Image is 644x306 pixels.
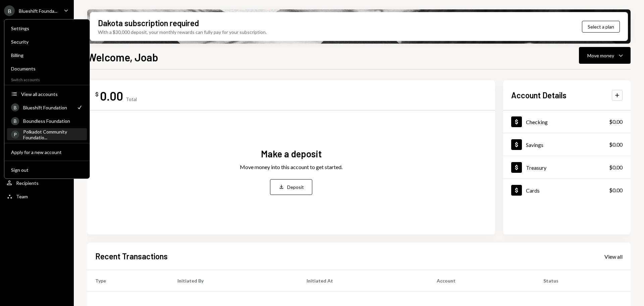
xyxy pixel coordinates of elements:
div: $0.00 [609,141,623,149]
button: Move money [579,47,631,64]
a: Cards$0.00 [503,179,631,201]
button: Deposit [270,179,312,195]
button: View all accounts [7,88,87,100]
div: $ [95,91,99,98]
th: Status [535,270,631,292]
button: Select a plan [582,21,620,33]
div: $0.00 [609,186,623,194]
a: Checking$0.00 [503,110,631,133]
th: Account [429,270,535,292]
div: Sign out [11,167,83,173]
a: Documents [7,62,87,74]
div: B [11,117,19,125]
a: Savings$0.00 [503,133,631,156]
div: Move money [587,52,614,59]
a: Team [4,190,70,202]
div: Documents [11,66,83,71]
h2: Account Details [511,90,567,101]
div: View all [604,253,623,260]
div: Savings [526,142,543,148]
th: Initiated By [169,270,299,292]
div: With a $30,000 deposit, your monthly rewards can fully pay for your subscription. [98,29,267,36]
div: Settings [11,25,83,31]
div: Blueshift Foundation [23,105,72,110]
div: Security [11,39,83,45]
div: Move money into this account to get started. [240,163,342,171]
div: Billing [11,52,83,58]
a: Security [7,36,87,48]
div: Total [126,96,137,102]
div: Recipients [16,180,39,186]
div: Apply for a new account [11,149,83,155]
a: PPolkadot Community Foundatio... [7,128,87,140]
div: Make a deposit [261,147,322,160]
a: Settings [7,22,87,34]
th: Initiated At [299,270,429,292]
div: B [4,5,15,16]
h1: Welcome, Joab [87,50,158,64]
a: View all [604,253,623,260]
div: Dakota subscription required [98,17,199,29]
div: P [11,131,19,139]
div: $0.00 [609,163,623,171]
div: Blueshift Founda... [19,8,57,14]
button: Apply for a new account [7,146,87,158]
div: Deposit [287,184,304,191]
div: Polkadot Community Foundatio... [23,129,83,140]
h2: Recent Transactions [95,251,168,262]
div: Switch accounts [4,76,90,82]
div: Treasury [526,164,546,171]
div: 0.00 [100,88,123,103]
a: BBoundless Foundation [7,115,87,127]
div: Checking [526,119,548,125]
div: Cards [526,187,540,194]
a: Billing [7,49,87,61]
div: View all accounts [21,91,83,97]
button: Sign out [7,164,87,176]
div: Team [16,194,28,199]
a: Recipients [4,177,70,189]
div: $0.00 [609,118,623,126]
a: Treasury$0.00 [503,156,631,178]
div: B [11,103,19,111]
div: Boundless Foundation [23,118,83,124]
th: Type [87,270,169,292]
